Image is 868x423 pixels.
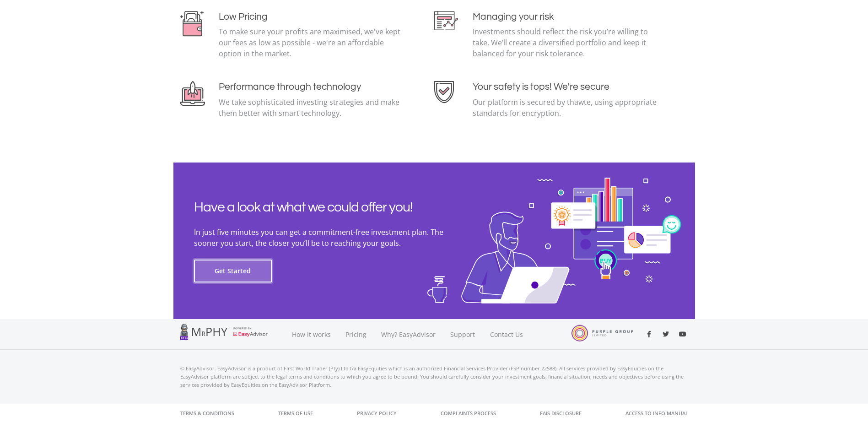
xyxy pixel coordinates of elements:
[357,404,397,423] a: Privacy Policy
[278,404,313,423] a: Terms of Use
[194,260,272,282] button: Get Started
[180,404,234,423] a: Terms & Conditions
[441,404,496,423] a: Complaints Process
[625,404,688,423] a: Access to Info Manual
[285,319,338,350] a: How it works
[194,227,469,249] p: In just five minutes you can get a commitment-free investment plan. The sooner you start, the clo...
[374,319,443,350] a: Why? EasyAdvisor
[443,319,483,350] a: Support
[219,97,405,119] p: We take sophisticated investing strategies and make them better with smart technology.
[194,199,469,216] h2: Have a look at what we could offer you!
[473,26,659,59] p: Investments should reflect the risk you’re willing to take. We’ll create a diversified portfolio ...
[219,26,405,59] p: To make sure your profits are maximised, we've kept our fees as low as possible - we're an afford...
[540,404,582,423] a: FAIS Disclosure
[219,11,405,22] h4: Low Pricing
[219,81,405,92] h4: Performance through technology
[180,364,688,389] p: © EasyAdvisor. EasyAdvisor is a product of First World Trader (Pty) Ltd t/a EasyEquities which is...
[473,11,659,22] h4: Managing your risk
[473,81,659,92] h4: Your safety is tops! We're secure
[483,319,531,350] a: Contact Us
[338,319,374,350] a: Pricing
[473,97,659,119] p: Our platform is secured by thawte, using appropriate standards for encryption.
